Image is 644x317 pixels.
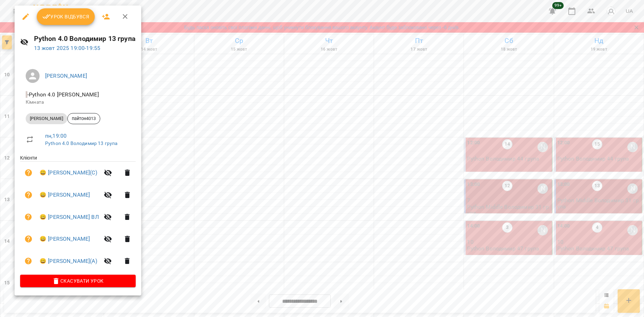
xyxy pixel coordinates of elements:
span: пайтон4013 [68,115,100,122]
span: - Python 4.0 [PERSON_NAME] [26,91,100,98]
div: пайтон4013 [67,113,100,124]
button: Урок відбувся [37,8,95,25]
h6: Python 4.0 Володимир 13 група [34,33,136,44]
a: Python 4.0 Володимир 13 група [45,140,117,146]
a: пн , 19:00 [45,132,67,139]
button: Візит ще не сплачено. Додати оплату? [20,187,37,203]
span: Скасувати Урок [26,277,130,285]
button: Візит ще не сплачено. Додати оплату? [20,209,37,225]
button: Скасувати Урок [20,275,136,287]
span: [PERSON_NAME] [26,115,67,122]
a: 😀 [PERSON_NAME] [40,235,90,243]
p: Кімната [26,99,130,106]
button: Візит ще не сплачено. Додати оплату? [20,253,37,269]
a: 13 жовт 2025 19:00-19:55 [34,45,101,51]
a: [PERSON_NAME] [45,72,87,79]
span: Урок відбувся [42,12,90,21]
a: 😀 [PERSON_NAME] [40,191,90,199]
a: 😀 [PERSON_NAME](А) [40,257,97,265]
button: Візит ще не сплачено. Додати оплату? [20,231,37,247]
a: 😀 [PERSON_NAME](С) [40,169,97,177]
button: Візит ще не сплачено. Додати оплату? [20,164,37,181]
a: 😀 [PERSON_NAME] ВЛ [40,213,99,221]
ul: Клієнти [20,154,136,275]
